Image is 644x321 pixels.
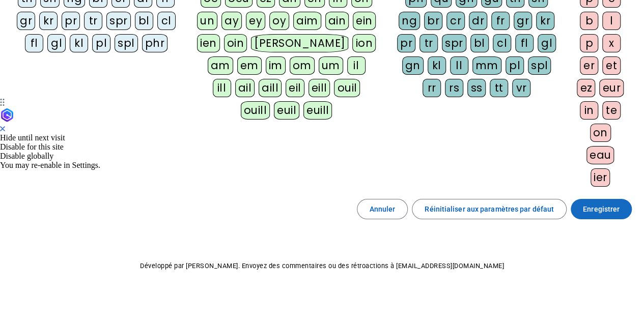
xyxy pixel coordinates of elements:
[580,101,598,120] div: in
[309,79,330,97] div: eill
[334,79,360,97] div: ouil
[515,34,534,52] div: fl
[274,101,299,120] div: euil
[84,12,102,30] div: tr
[536,12,554,30] div: kr
[293,12,321,30] div: aim
[445,79,463,97] div: rs
[591,168,610,187] div: ier
[423,79,441,97] div: rr
[399,12,420,30] div: ng
[602,101,621,120] div: te
[353,12,376,30] div: ein
[590,124,611,142] div: on
[370,203,396,215] span: Annuler
[538,34,556,52] div: gl
[213,79,231,97] div: ill
[397,34,415,52] div: pr
[39,12,58,30] div: kr
[197,12,217,30] div: un
[357,199,408,219] button: Annuler
[512,79,530,97] div: vr
[241,101,270,120] div: ouill
[115,34,138,52] div: spl
[528,56,551,75] div: spl
[493,34,511,52] div: cl
[469,12,487,30] div: dr
[224,34,247,52] div: oin
[446,12,465,30] div: cr
[490,79,508,97] div: tt
[586,146,614,164] div: eau
[450,56,468,75] div: ll
[62,12,80,30] div: pr
[106,12,131,30] div: spr
[325,12,349,30] div: ain
[580,12,598,30] div: b
[577,79,595,97] div: ez
[135,12,153,30] div: bl
[290,56,315,75] div: om
[583,203,620,215] span: Enregistrer
[303,101,332,120] div: euill
[47,34,66,52] div: gl
[347,56,366,75] div: il
[266,56,286,75] div: im
[8,260,636,272] p: Développé par [PERSON_NAME]. Envoyez des commentaires ou des rétroactions à [EMAIL_ADDRESS][DOMAI...
[514,12,532,30] div: gr
[402,56,424,75] div: gn
[571,199,632,219] button: Enregistrer
[425,203,554,215] span: Réinitialiser aux paramètres par défaut
[269,12,289,30] div: oy
[506,56,524,75] div: pl
[208,56,233,75] div: am
[412,199,567,219] button: Réinitialiser aux paramètres par défaut
[246,12,265,30] div: ey
[142,34,168,52] div: phr
[602,34,621,52] div: x
[17,12,35,30] div: gr
[286,79,304,97] div: eil
[472,56,501,75] div: mm
[599,79,624,97] div: eur
[602,56,621,75] div: et
[428,56,446,75] div: kl
[470,34,489,52] div: bl
[237,56,262,75] div: em
[580,56,598,75] div: er
[424,12,442,30] div: br
[491,12,510,30] div: fr
[251,34,348,52] div: [PERSON_NAME]
[197,34,220,52] div: ien
[419,34,438,52] div: tr
[580,34,598,52] div: p
[319,56,343,75] div: um
[25,34,43,52] div: fl
[259,79,282,97] div: aill
[352,34,376,52] div: ion
[70,34,88,52] div: kl
[221,12,242,30] div: ay
[467,79,486,97] div: ss
[92,34,110,52] div: pl
[442,34,466,52] div: spr
[235,79,255,97] div: ail
[157,12,176,30] div: cl
[602,12,621,30] div: l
